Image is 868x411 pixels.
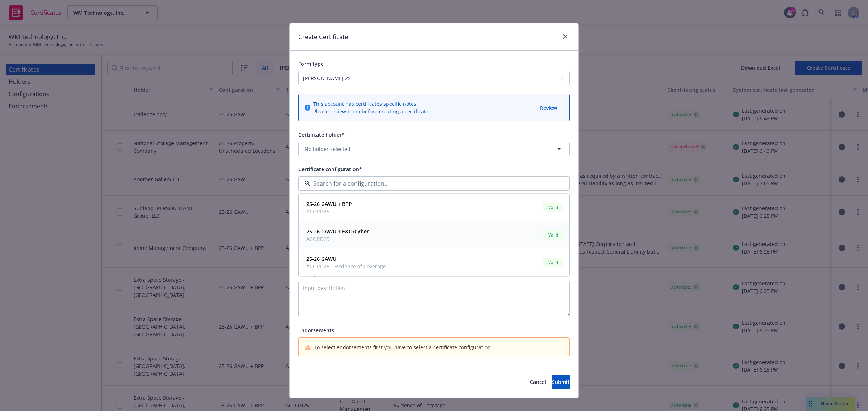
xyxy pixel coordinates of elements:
button: Review [539,103,558,112]
span: Review [540,104,557,111]
span: Valid [546,232,560,238]
button: No holder selected [298,142,570,156]
span: Valid [546,204,560,211]
span: ACORD25 - Evidence of Coverage. [306,263,387,270]
div: This account has certificates specific notes. [313,100,430,108]
strong: 25-26 GAWU + E&O/Cyber [306,228,369,235]
strong: 25-26 GAWU [306,255,336,262]
span: Form type [298,60,324,67]
h1: Create Certificate [298,32,348,42]
span: Certificate holder* [298,131,345,138]
span: ACORD25 [306,208,352,215]
a: close [561,32,570,41]
span: No holder selected [305,145,350,153]
input: Search for a configuration... [310,179,555,188]
span: Certificate configuration* [298,166,362,173]
button: Submit [552,375,570,389]
textarea: Input description [298,281,570,317]
span: To select endorsements first you have to select a certificate configuration [314,343,491,351]
button: Cancel [530,375,546,389]
strong: 25-26 GAWU + BPP [306,200,352,207]
span: Submit [552,378,570,385]
span: Valid [546,259,560,266]
span: ACORD25 [306,235,369,243]
div: Please review them before creating a certificate. [313,108,430,115]
span: Endorsements [298,327,334,334]
span: Cancel [530,378,546,385]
